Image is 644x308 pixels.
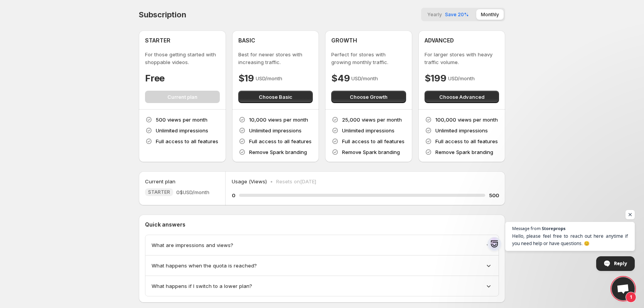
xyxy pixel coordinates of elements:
p: Unlimited impressions [342,127,394,134]
p: Full access to all features [342,137,405,145]
p: Full access to all features [435,137,498,145]
p: For larger stores with heavy traffic volume. [425,51,499,66]
span: Choose Growth [350,93,388,101]
h4: BASIC [238,37,255,44]
p: Remove Spark branding [435,148,493,156]
span: What are impressions and views? [152,241,233,249]
span: 1 [625,292,636,303]
p: USD/month [256,74,282,82]
span: What happens if I switch to a lower plan? [152,282,252,290]
button: Choose Basic [238,91,313,103]
h4: Subscription [139,10,186,19]
p: Full access to all features [249,137,312,145]
h4: $199 [425,72,447,85]
p: 10,000 views per month [249,116,308,124]
span: Message from [512,226,541,230]
p: Resets on [DATE] [276,178,316,185]
p: Unlimited impressions [435,127,488,134]
p: Quick answers [145,221,499,228]
h5: 0 [232,191,235,199]
h5: Current plan [145,178,175,185]
button: Monthly [476,9,504,20]
p: Usage (Views) [232,178,267,185]
p: 100,000 views per month [435,116,498,124]
button: Choose Advanced [425,91,499,103]
h4: ADVANCED [425,37,454,44]
p: USD/month [351,74,378,82]
p: For those getting started with shoppable videos. [145,51,220,66]
h4: Free [145,72,165,85]
p: Full access to all features [156,137,218,145]
p: Perfect for stores with growing monthly traffic. [331,51,406,66]
span: What happens when the quota is reached? [152,262,257,269]
h4: GROWTH [331,37,357,44]
span: Choose Advanced [439,93,484,101]
p: Remove Spark branding [342,148,400,156]
p: Unlimited impressions [156,127,208,134]
p: USD/month [448,74,475,82]
p: • [270,178,273,185]
span: Yearly [427,12,442,17]
div: Open chat [612,277,635,300]
span: Hello, please feel free to reach out here anytime if you need help or have questions. 😊 [512,232,628,247]
p: Best for newer stores with increasing traffic. [238,51,313,66]
p: Remove Spark branding [249,148,307,156]
h4: $49 [331,72,350,85]
span: Reply [614,257,627,270]
span: Save 20% [445,12,469,17]
h5: 500 [489,191,499,199]
h4: STARTER [145,37,170,44]
span: STARTER [148,189,170,195]
button: Choose Growth [331,91,406,103]
button: YearlySave 20% [423,9,473,20]
span: 0$ USD/month [176,188,209,196]
h4: $19 [238,72,254,85]
p: 500 views per month [156,116,207,124]
p: 25,000 views per month [342,116,402,124]
span: Choose Basic [259,93,292,101]
p: Unlimited impressions [249,127,302,134]
span: Storeprops [542,226,565,230]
